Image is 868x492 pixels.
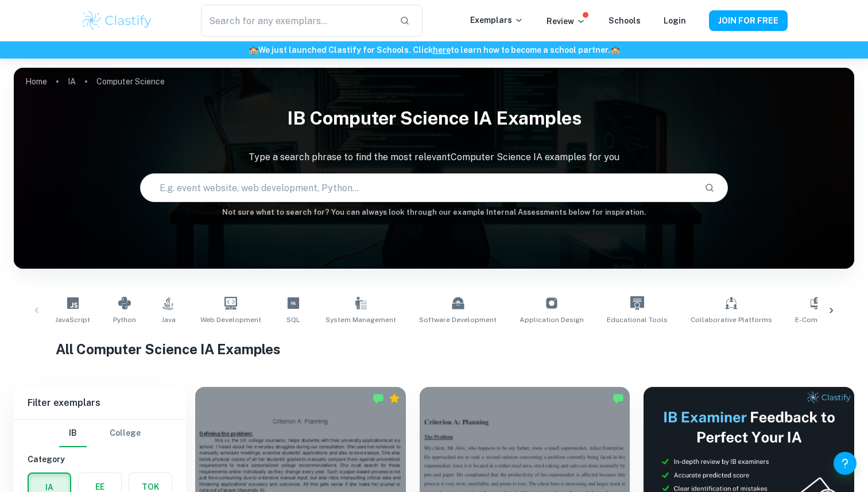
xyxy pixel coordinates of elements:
input: Search for any exemplars... [201,5,390,37]
span: System Management [325,315,396,325]
h6: We just launched Clastify for Schools. Click to learn how to become a school partner. [2,44,866,56]
p: Type a search phrase to find the most relevant Computer Science IA examples for you [14,150,854,164]
p: Exemplars [470,14,524,26]
span: 🏫 [249,45,258,55]
span: E-commerce [795,315,839,325]
span: Software Development [419,315,497,325]
a: Login [664,16,686,25]
span: Collaborative Platforms [691,315,772,325]
h6: Not sure what to search for? You can always look through our example Internal Assessments below f... [14,207,854,218]
input: E.g. event website, web development, Python... [141,172,696,204]
span: SQL [286,315,300,325]
div: Premium [389,393,400,404]
span: Java [161,315,176,325]
a: Home [25,73,47,90]
button: Search [700,178,719,197]
button: College [110,420,141,447]
p: Review [547,15,586,28]
p: Computer Science [96,75,165,88]
h1: IB Computer Science IA examples [14,100,854,137]
span: Application Design [520,315,584,325]
span: Web Development [200,315,261,325]
a: here [433,45,451,55]
img: Marked [613,393,624,404]
button: JOIN FOR FREE [709,10,788,31]
span: Python [113,315,136,325]
span: JavaScript [55,315,90,325]
span: Educational Tools [607,315,668,325]
button: Help and Feedback [834,452,857,475]
h6: Category [28,453,172,466]
span: 🏫 [610,45,620,55]
div: Filter type choice [59,420,141,447]
img: Clastify logo [80,9,153,32]
h6: Filter exemplars [14,387,186,419]
button: IB [59,420,87,447]
h1: All Computer Science IA Examples [56,339,812,359]
a: IA [68,73,76,90]
img: Marked [373,393,384,404]
a: Schools [609,16,641,25]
